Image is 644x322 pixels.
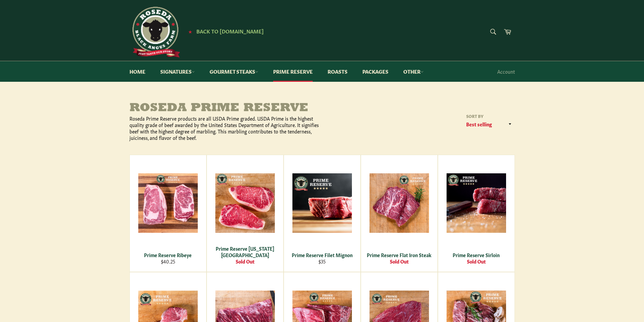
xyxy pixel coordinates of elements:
a: Prime Reserve Filet Mignon Prime Reserve Filet Mignon $35 [284,155,361,272]
div: Prime Reserve Ribeye [134,252,202,258]
a: Prime Reserve Ribeye Prime Reserve Ribeye $40.25 [129,155,207,272]
label: Sort by [464,113,515,119]
div: Sold Out [211,258,279,265]
a: Home [123,61,152,82]
a: Account [494,61,518,81]
a: Prime Reserve Sirloin Prime Reserve Sirloin Sold Out [438,155,515,272]
div: Sold Out [365,258,433,265]
a: Other [397,61,430,82]
img: Prime Reserve Flat Iron Steak [369,173,429,233]
div: Prime Reserve Filet Mignon [288,252,356,258]
div: $40.25 [134,258,202,265]
a: Signatures [153,61,201,82]
a: Prime Reserve Flat Iron Steak Prime Reserve Flat Iron Steak Sold Out [361,155,438,272]
img: Roseda Beef [129,7,180,57]
img: Prime Reserve New York Strip [215,173,275,233]
div: Prime Reserve Sirloin [442,252,510,258]
div: Sold Out [442,258,510,265]
a: Roasts [321,61,354,82]
div: Prime Reserve [US_STATE][GEOGRAPHIC_DATA] [211,245,279,258]
span: Back to [DOMAIN_NAME] [196,27,264,34]
p: Roseda Prime Reserve products are all USDA Prime graded. USDA Prime is the highest quality grade ... [129,115,322,141]
h1: Roseda Prime Reserve [129,102,322,115]
a: ★ Back to [DOMAIN_NAME] [185,29,264,34]
a: Packages [356,61,395,82]
img: Prime Reserve Sirloin [447,173,506,233]
span: ★ [188,29,192,34]
a: Prime Reserve New York Strip Prime Reserve [US_STATE][GEOGRAPHIC_DATA] Sold Out [207,155,284,272]
a: Prime Reserve [266,61,319,82]
a: Gourmet Steaks [203,61,265,82]
img: Prime Reserve Filet Mignon [292,173,352,233]
div: Prime Reserve Flat Iron Steak [365,252,433,258]
img: Prime Reserve Ribeye [138,173,198,233]
div: $35 [288,258,356,265]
